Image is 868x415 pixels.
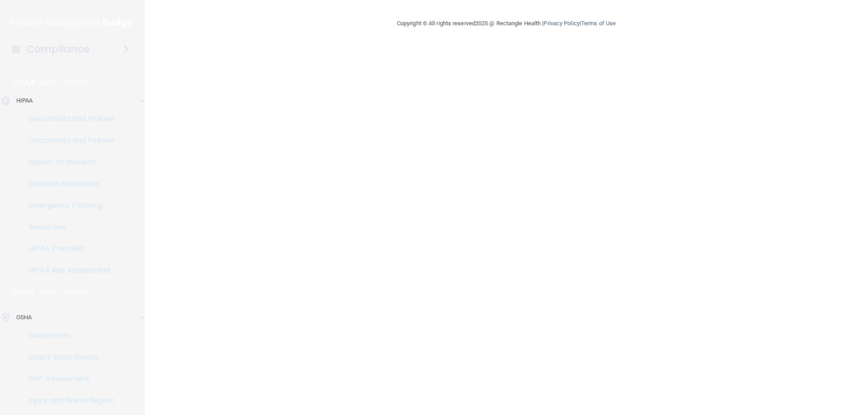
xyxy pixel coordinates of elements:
p: Documents and Policies [6,136,129,145]
p: OSHA [16,312,32,323]
p: Self-Assessment [6,374,129,383]
a: Terms of Use [581,20,616,27]
h4: Compliance [27,43,90,56]
p: Safety Data Sheets [6,353,129,362]
p: Report an Incident [6,158,129,167]
p: HIPAA [12,77,35,88]
img: PMB logo [11,14,134,32]
p: Learn More! [39,287,87,298]
p: HIPAA Risk Assessment [6,266,129,275]
a: Privacy Policy [543,20,579,27]
p: Resources [6,223,129,232]
p: HIPAA [16,95,33,106]
p: Documents and Policies [6,114,129,123]
div: Copyright © All rights reserved 2025 @ Rectangle Health | | [341,9,671,38]
p: HIPAA Checklist [6,244,129,253]
p: OSHA [12,287,35,298]
p: Documents [6,331,129,340]
p: Learn More! [40,77,88,88]
p: Emergency Planning [6,201,129,210]
p: Injury and Illness Report [6,396,129,405]
p: Business Associates [6,179,129,188]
